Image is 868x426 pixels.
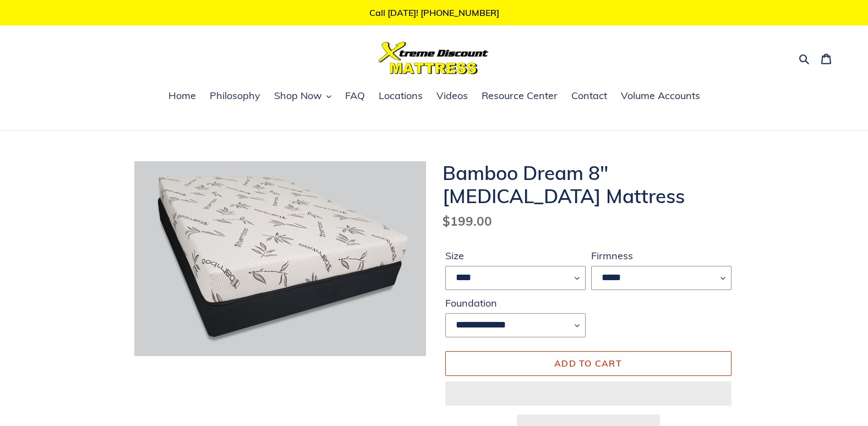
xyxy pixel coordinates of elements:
label: Size [445,248,586,263]
span: Videos [436,89,468,102]
a: Volume Accounts [615,88,706,105]
span: $199.00 [443,213,492,229]
a: Philosophy [204,88,266,105]
label: Firmness [591,248,731,263]
img: Xtreme Discount Mattress [379,42,489,74]
button: Add to cart [445,351,731,375]
a: Home [163,88,201,105]
a: Videos [431,88,473,105]
h1: Bamboo Dream 8" [MEDICAL_DATA] Mattress [443,161,734,207]
a: FAQ [340,88,370,105]
span: Locations [379,89,423,102]
span: Philosophy [210,89,260,102]
a: Contact [566,88,613,105]
label: Foundation [445,296,586,310]
span: Add to cart [554,358,622,369]
span: Contact [571,89,607,102]
span: Resource Center [482,89,558,102]
button: Shop Now [269,88,337,105]
span: FAQ [345,89,365,102]
span: Volume Accounts [621,89,700,102]
span: Shop Now [274,89,322,102]
span: Home [168,89,196,102]
a: Resource Center [476,88,563,105]
img: Bamboo Dream 8" Memory Foam Mattress [134,161,426,356]
a: Locations [373,88,428,105]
